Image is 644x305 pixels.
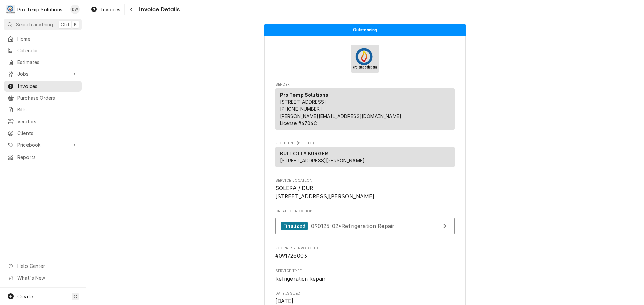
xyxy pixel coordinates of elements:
[280,151,328,156] strong: BULL CITY BURGER
[275,147,455,167] div: Recipient (Bill To)
[70,5,80,14] div: Dana Williams's Avatar
[281,222,308,231] div: Finalized
[17,94,78,101] span: Purchase Orders
[4,92,82,103] a: Purchase Orders
[275,88,455,132] div: Sender
[275,185,375,200] span: SOLERA / DUR [STREET_ADDRESS][PERSON_NAME]
[275,147,455,170] div: Recipient (Bill To)
[4,116,82,127] a: Vendors
[61,21,69,28] span: Ctrl
[275,246,455,251] span: Roopairs Invoice ID
[275,298,294,304] span: [DATE]
[353,28,377,32] span: Outstanding
[74,21,77,28] span: K
[275,209,455,237] div: Created From Job
[17,262,77,270] span: Help Center
[280,113,402,119] a: [PERSON_NAME][EMAIL_ADDRESS][DOMAIN_NAME]
[126,4,137,15] button: Navigate back
[275,88,455,130] div: Sender
[280,92,329,98] strong: Pro Temp Solutions
[4,57,82,68] a: Estimates
[275,275,455,283] span: Service Type
[17,118,78,125] span: Vendors
[275,178,455,201] div: Service Location
[17,6,62,13] div: Pro Temp Solutions
[280,120,317,126] span: License # 4704C
[275,82,455,133] div: Invoice Sender
[4,45,82,56] a: Calendar
[280,106,322,112] a: [PHONE_NUMBER]
[264,24,466,36] div: Status
[17,47,78,54] span: Calendar
[275,218,455,234] a: View Job
[88,4,123,15] a: Invoices
[17,35,78,42] span: Home
[275,252,455,260] span: Roopairs Invoice ID
[275,184,455,200] span: Service Location
[17,274,77,281] span: What's New
[280,158,365,163] span: [STREET_ADDRESS][PERSON_NAME]
[6,5,15,14] div: P
[275,82,455,87] span: Sender
[275,276,325,282] span: Refrigeration Repair
[16,21,53,28] span: Search anything
[101,6,120,13] span: Invoices
[4,152,82,163] a: Reports
[275,291,455,296] span: Date Issued
[275,209,455,214] span: Created From Job
[311,222,394,229] span: 090125-02 • Refrigeration Repair
[17,83,78,90] span: Invoices
[275,268,455,283] div: Service Type
[280,99,326,105] span: [STREET_ADDRESS]
[6,5,15,14] div: Pro Temp Solutions's Avatar
[70,5,80,14] div: DW
[17,154,78,161] span: Reports
[17,59,78,66] span: Estimates
[4,128,82,139] a: Clients
[4,81,82,92] a: Invoices
[275,253,307,259] span: #091725003
[4,139,82,150] a: Go to Pricebook
[4,68,82,79] a: Go to Jobs
[275,141,455,146] span: Recipient (Bill To)
[17,106,78,113] span: Bills
[4,272,82,283] a: Go to What's New
[137,5,179,14] span: Invoice Details
[17,141,68,148] span: Pricebook
[351,45,379,73] img: Logo
[17,130,78,137] span: Clients
[74,293,77,300] span: C
[4,19,82,30] button: Search anythingCtrlK
[275,268,455,274] span: Service Type
[4,260,82,272] a: Go to Help Center
[4,33,82,44] a: Home
[17,294,33,299] span: Create
[275,246,455,260] div: Roopairs Invoice ID
[275,178,455,183] span: Service Location
[17,70,68,77] span: Jobs
[4,104,82,115] a: Bills
[275,141,455,170] div: Invoice Recipient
